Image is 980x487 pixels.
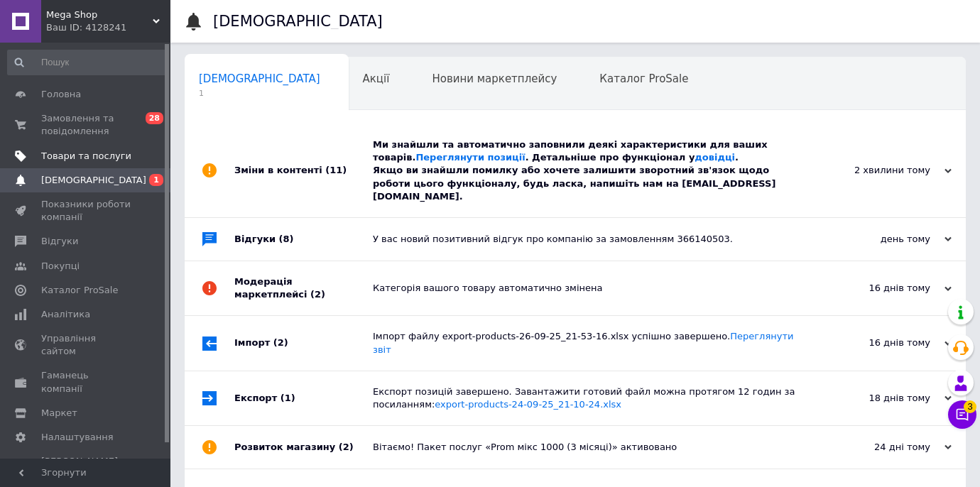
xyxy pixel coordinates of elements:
[41,112,131,138] span: Замовлення та повідомлення
[373,138,810,203] div: Ми знайшли та автоматично заповнили деякі характеристики для ваших товарів. . Детальніше про функ...
[373,282,810,295] div: Категорія вашого товару автоматично змінена
[41,174,146,187] span: [DEMOGRAPHIC_DATA]
[234,218,373,261] div: Відгуки
[41,198,131,224] span: Показники роботи компанії
[41,407,77,420] span: Маркет
[281,393,295,403] span: (1)
[810,233,952,246] div: день тому
[46,9,153,21] span: Mega Shop
[41,284,118,297] span: Каталог ProSale
[810,392,952,405] div: 18 днів тому
[373,441,810,454] div: Вітаємо! Пакет послуг «Prom мікс 1000 (3 місяці)» активовано
[41,308,90,321] span: Аналітика
[41,235,78,248] span: Відгуки
[149,174,163,186] span: 1
[273,337,288,348] span: (2)
[373,330,810,356] div: Імпорт файлу export-products-26-09-25_21-53-16.xlsx успішно завершено.
[435,399,621,410] a: export-products-24-09-25_21-10-24.xlsx
[810,164,952,177] div: 2 хвилини тому
[41,260,80,273] span: Покупці
[415,152,525,163] a: Переглянути позиції
[41,332,131,358] span: Управління сайтом
[325,165,347,175] span: (11)
[810,336,952,349] div: 16 днів тому
[310,289,325,300] span: (2)
[199,88,320,99] span: 1
[41,431,114,444] span: Налаштування
[373,233,810,246] div: У вас новий позитивний відгук про компанію за замовленням 366140503.
[695,152,735,163] a: довідці
[199,72,320,85] span: [DEMOGRAPHIC_DATA]
[234,316,373,370] div: Імпорт
[599,72,688,85] span: Каталог ProSale
[146,112,163,124] span: 28
[373,385,810,411] div: Експорт позицій завершено. Завантажити готовий файл можна протягом 12 годин за посиланням:
[7,50,168,75] input: Пошук
[373,331,793,354] a: Переглянути звіт
[432,72,557,85] span: Новини маркетплейсу
[41,88,81,101] span: Головна
[234,371,373,425] div: Експорт
[964,400,976,413] span: 3
[810,441,952,454] div: 24 дні тому
[234,261,373,315] div: Модерація маркетплейсі
[234,426,373,469] div: Розвиток магазину
[948,400,976,429] button: Чат з покупцем3
[234,124,373,217] div: Зміни в контенті
[339,442,354,452] span: (2)
[41,150,131,163] span: Товари та послуги
[46,21,170,34] div: Ваш ID: 4128241
[213,13,383,30] h1: [DEMOGRAPHIC_DATA]
[279,234,294,244] span: (8)
[363,72,390,85] span: Акції
[41,369,131,395] span: Гаманець компанії
[810,282,952,295] div: 16 днів тому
